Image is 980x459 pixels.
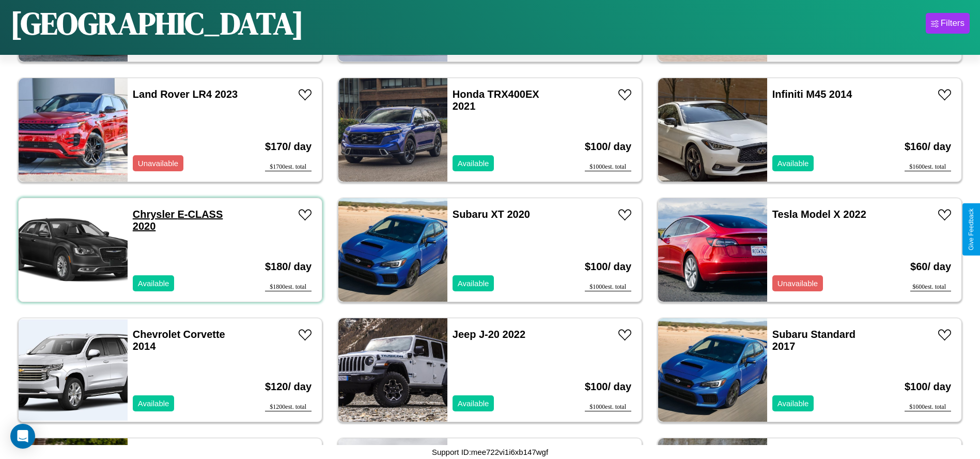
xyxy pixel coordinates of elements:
div: $ 1700 est. total [265,163,312,171]
h1: [GEOGRAPHIC_DATA] [10,2,304,45]
a: Subaru Standard 2017 [772,329,855,352]
h3: $ 100 / day [585,371,631,403]
h3: $ 180 / day [265,250,312,283]
h3: $ 170 / day [265,130,312,163]
p: Unavailable [138,156,178,170]
p: Available [777,396,809,410]
div: $ 600 est. total [910,283,951,291]
a: Tesla Model X 2022 [772,209,866,220]
a: Subaru XT 2020 [453,209,530,220]
p: Unavailable [777,276,818,290]
div: $ 1000 est. total [585,163,631,171]
div: Give Feedback [968,209,975,250]
a: Honda TRX400EX 2021 [453,88,539,112]
div: Open Intercom Messenger [10,424,35,449]
div: $ 1000 est. total [585,283,631,291]
p: Available [458,276,489,290]
a: Infiniti M45 2014 [772,88,852,100]
p: Available [458,156,489,170]
div: Filters [941,18,965,28]
a: Chevrolet Corvette 2014 [133,329,225,352]
p: Available [138,396,169,410]
a: Land Rover LR4 2023 [133,88,238,100]
h3: $ 100 / day [585,130,631,163]
h3: $ 60 / day [910,250,951,283]
div: $ 1600 est. total [905,163,951,171]
h3: $ 100 / day [905,371,951,403]
p: Available [138,276,169,290]
a: Jeep J-20 2022 [453,329,525,340]
div: $ 1800 est. total [265,283,312,291]
h3: $ 160 / day [905,130,951,163]
a: Chrysler E-CLASS 2020 [133,209,223,232]
p: Available [777,156,809,170]
div: $ 1200 est. total [265,403,312,411]
div: $ 1000 est. total [905,403,951,411]
button: Filters [926,13,970,34]
h3: $ 120 / day [265,371,312,403]
div: $ 1000 est. total [585,403,631,411]
h3: $ 100 / day [585,250,631,283]
p: Support ID: mee722vi1i6xb147wgf [432,445,548,459]
p: Available [458,396,489,410]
